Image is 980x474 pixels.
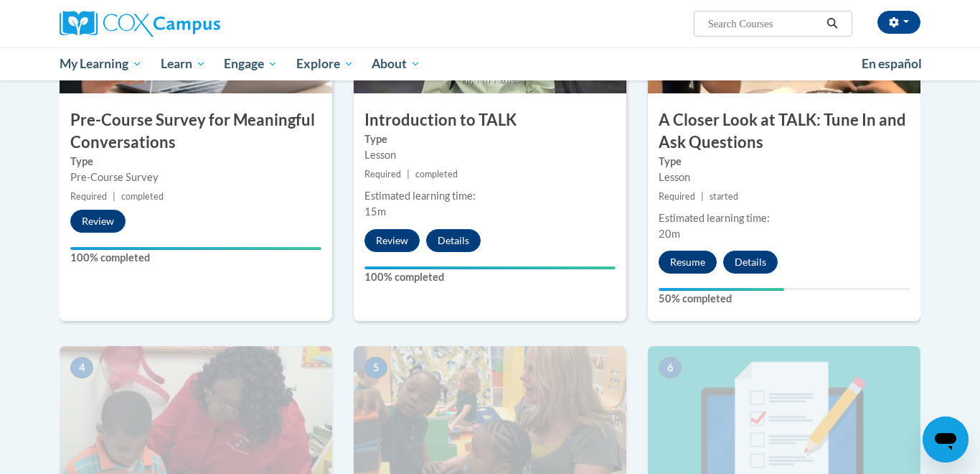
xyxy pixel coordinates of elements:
label: Type [659,154,910,169]
div: Estimated learning time: [659,210,910,226]
a: En español [852,49,931,79]
button: Review [70,210,126,233]
button: Resume [659,251,717,274]
div: Pre-Course Survey [70,169,321,185]
span: 20m [659,228,680,240]
span: Learn [161,55,206,73]
span: 6 [659,357,682,378]
div: Your progress [364,266,616,269]
span: completed [121,191,164,202]
span: 5 [364,357,387,378]
img: Cox Campus [60,11,220,37]
span: My Learning [60,55,142,73]
span: | [701,191,704,202]
span: Required [364,169,401,180]
button: Details [426,229,481,252]
span: Required [659,191,695,202]
label: 100% completed [364,269,616,285]
button: Details [723,251,778,274]
h3: Introduction to TALK [354,109,626,131]
span: About [372,55,420,73]
a: Explore [287,47,363,80]
span: started [710,191,738,202]
div: Main menu [38,47,942,80]
label: 50% completed [659,291,910,307]
span: 4 [70,357,93,378]
button: Review [364,229,420,252]
input: Search Courses [707,15,821,32]
span: 15m [364,205,386,218]
a: Cox Campus [60,11,332,37]
h3: A Closer Look at TALK: Tune In and Ask Questions [648,109,920,154]
div: Lesson [364,147,616,163]
span: completed [415,169,458,180]
a: My Learning [50,47,151,80]
span: Engage [224,55,278,73]
iframe: Button to launch messaging window [923,417,969,463]
a: Engage [215,47,287,80]
button: Search [821,15,843,32]
span: | [407,169,410,180]
span: | [113,191,116,202]
label: Type [364,131,616,147]
span: Explore [296,55,354,73]
div: Your progress [70,247,321,250]
div: Lesson [659,169,910,185]
label: Type [70,154,321,169]
div: Your progress [659,288,784,291]
div: Estimated learning time: [364,188,616,204]
button: Account Settings [877,11,920,34]
span: En español [862,56,922,71]
span: Required [70,191,107,202]
a: About [363,47,430,80]
h3: Pre-Course Survey for Meaningful Conversations [60,109,332,154]
a: Learn [151,47,215,80]
label: 100% completed [70,250,321,266]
